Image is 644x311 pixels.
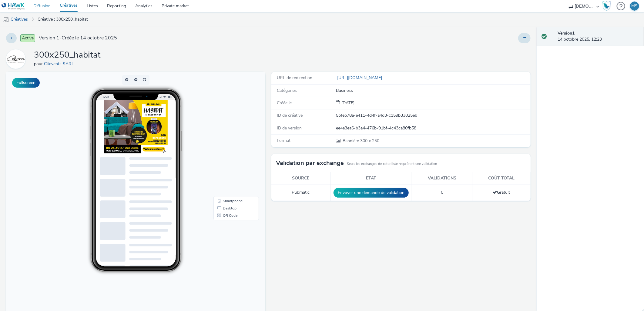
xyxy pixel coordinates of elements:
[39,35,117,42] span: Version 1 - Créée le 14 octobre 2025
[441,189,443,195] span: 0
[342,138,380,144] span: 300 x 250
[330,172,412,185] th: Etat
[209,133,252,140] li: Desktop
[271,172,330,185] th: Source
[558,30,639,43] div: 14 octobre 2025, 12:23
[277,138,290,143] span: Format
[277,125,302,131] span: ID de version
[12,78,40,88] button: Fullscreen
[602,1,611,11] img: Hawk Academy
[44,61,76,67] a: Citevents SARL
[3,17,9,23] img: mobile
[336,88,530,94] div: Business
[209,125,252,133] li: Smartphone
[209,140,252,147] li: QR Code
[35,12,91,27] a: Créative : 300x250_habitat
[276,159,344,168] h3: Validation par exchange
[271,185,330,201] td: Pubmatic
[632,2,638,11] div: MS
[558,30,575,36] strong: Version 1
[7,50,25,68] img: Citevents SARL
[277,112,303,118] span: ID de créative
[20,34,35,42] span: Activé
[277,88,297,93] span: Catégories
[277,100,292,106] span: Créée le
[347,162,437,166] small: Seuls les exchanges de cette liste requièrent une validation
[336,125,530,131] div: ee4e3ea6-b3a4-476b-91bf-4c43ca80fb58
[334,188,409,198] button: Envoyer une demande de validation
[336,75,385,81] a: [URL][DOMAIN_NAME]
[340,100,355,106] span: [DATE]
[412,172,472,185] th: Validations
[217,142,231,145] span: QR Code
[217,135,230,138] span: Desktop
[98,28,162,82] img: Advertisement preview
[34,49,101,61] h1: 300x250_habitat
[217,127,236,131] span: Smartphone
[277,75,312,81] span: URL de redirection
[6,56,28,62] a: Citevents SARL
[34,61,44,67] span: pour
[493,189,510,195] span: Gratuit
[472,172,531,185] th: Coût total
[96,23,103,27] span: 12:23
[2,2,25,10] img: undefined Logo
[602,1,614,11] a: Hawk Academy
[343,138,361,144] span: Bannière
[336,112,530,119] div: 5bfeb78a-e411-4d4f-a4d3-c159b33025eb
[340,100,355,106] div: Création 14 octobre 2025, 12:23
